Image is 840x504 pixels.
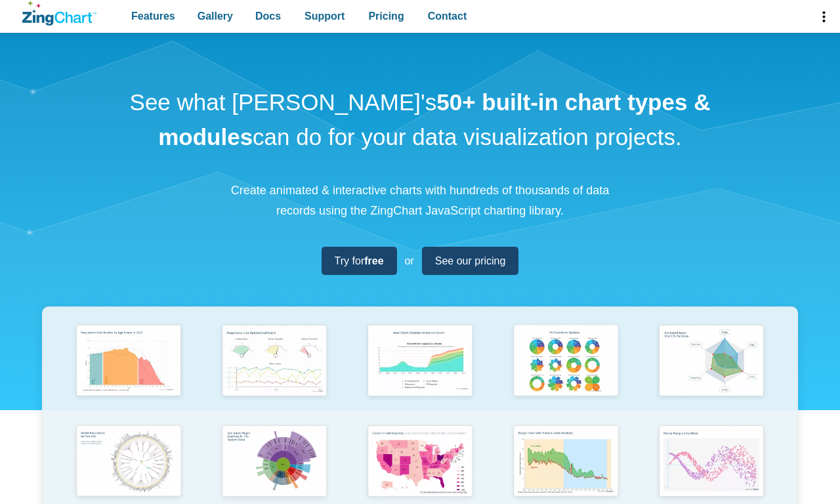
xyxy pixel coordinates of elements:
[435,252,506,270] span: See our pricing
[216,320,333,404] img: Responsive Live Update Dashboard
[304,7,345,25] span: Support
[22,1,96,26] a: ZingChart Logo. Click to return to the homepage
[125,85,715,154] h1: See what [PERSON_NAME]'s can do for your data visualization projects.
[405,252,414,270] span: or
[347,320,493,421] a: Area Chart (Displays Nodes on Hover)
[507,320,624,404] img: Pie Transform Options
[223,180,617,220] p: Create animated & interactive charts with hundreds of thousands of data records using the ZingCha...
[653,320,770,404] img: Animated Radar Chart ft. Pet Data
[335,252,384,270] span: Try for
[653,421,770,504] img: Points Along a Sine Wave
[216,421,333,503] img: Sun Burst Plugin Example ft. File System Data
[368,7,404,25] span: Pricing
[131,7,175,25] span: Features
[322,247,397,275] a: Try forfree
[70,421,187,504] img: World Population by Country
[56,320,201,421] a: Population Distribution by Age Group in 2052
[639,320,784,421] a: Animated Radar Chart ft. Pet Data
[158,89,710,150] strong: 50+ built-in chart types & modules
[255,7,281,25] span: Docs
[364,255,383,266] strong: free
[201,320,347,421] a: Responsive Live Update Dashboard
[507,421,624,504] img: Range Chart with Rultes & Scale Markers
[70,320,187,404] img: Population Distribution by Age Group in 2052
[493,320,639,421] a: Pie Transform Options
[422,247,519,275] a: See our pricing
[362,320,478,404] img: Area Chart (Displays Nodes on Hover)
[198,7,233,25] span: Gallery
[362,421,478,504] img: Election Predictions Map
[428,7,467,25] span: Contact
